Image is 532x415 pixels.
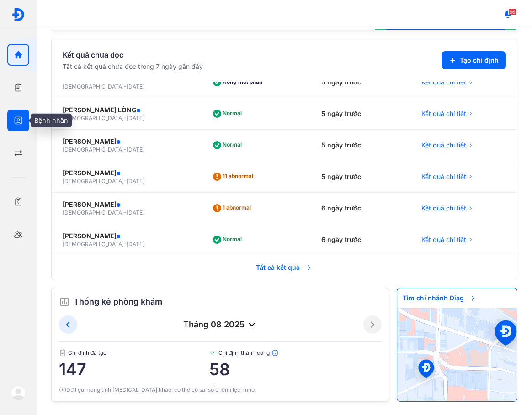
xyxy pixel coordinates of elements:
div: Tất cả kết quả chưa đọc trong 7 ngày gần đây [63,62,203,71]
span: [DATE] [127,115,144,121]
div: [PERSON_NAME] [63,137,190,146]
span: Kết quả chi tiết [421,172,466,181]
span: [DATE] [127,241,144,247]
span: [DEMOGRAPHIC_DATA] [63,209,124,216]
div: 5 ngày trước [310,67,411,98]
span: - [124,115,127,121]
div: 5 ngày trước [310,98,411,130]
span: [DEMOGRAPHIC_DATA] [63,178,124,184]
div: Normal [212,232,245,247]
span: - [124,178,127,184]
span: Thống kê phòng khám [74,295,162,308]
img: logo [11,8,25,21]
div: [PERSON_NAME] [63,200,190,209]
span: [DATE] [127,83,144,90]
span: 96 [508,9,516,15]
span: Kết quả chi tiết [421,141,466,150]
span: - [124,241,127,247]
img: document.50c4cfd0.svg [59,349,66,357]
span: Chỉ định thành công [209,349,382,357]
img: info.7e716105.svg [271,349,279,357]
img: checked-green.01cc79e0.svg [209,349,217,357]
img: order.5a6da16c.svg [59,296,70,307]
div: tháng 08 2025 [77,319,363,330]
div: [PERSON_NAME] [63,231,190,241]
span: Chỉ định đã tạo [59,349,209,357]
span: 58 [209,360,382,378]
div: Xong một phần [212,75,266,89]
span: Kết quả chi tiết [421,78,466,87]
span: Tất cả kết quả [250,257,318,278]
div: 6 ngày trước [310,193,411,224]
span: Kết quả chi tiết [421,109,466,118]
div: [PERSON_NAME] [63,168,190,178]
img: logo [11,386,26,400]
div: Kết quả chưa đọc [63,49,203,60]
span: - [124,209,127,216]
span: [DEMOGRAPHIC_DATA] [63,146,124,153]
div: [PERSON_NAME] LÒNG [63,105,190,115]
span: Kết quả chi tiết [421,204,466,213]
span: Kết quả chi tiết [421,235,466,244]
span: - [124,83,127,90]
button: Tạo chỉ định [442,51,506,69]
span: 147 [59,360,209,378]
span: Tạo chỉ định [460,56,499,65]
div: 5 ngày trước [310,130,411,161]
div: (*)Dữ liệu mang tính [MEDICAL_DATA] khảo, có thể có sai số chênh lệch nhỏ. [59,386,382,394]
span: [DATE] [127,209,144,216]
div: 6 ngày trước [310,224,411,256]
div: Normal [212,138,245,152]
div: 11 abnormal [212,169,257,184]
span: Tìm chi nhánh Diag [397,288,482,308]
span: [DEMOGRAPHIC_DATA] [63,115,124,121]
span: [DATE] [127,178,144,184]
div: Normal [212,106,245,121]
span: - [124,146,127,153]
div: 5 ngày trước [310,161,411,193]
div: 1 abnormal [212,201,255,215]
span: [DEMOGRAPHIC_DATA] [63,241,124,247]
span: [DATE] [127,146,144,153]
span: [DEMOGRAPHIC_DATA] [63,83,124,90]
